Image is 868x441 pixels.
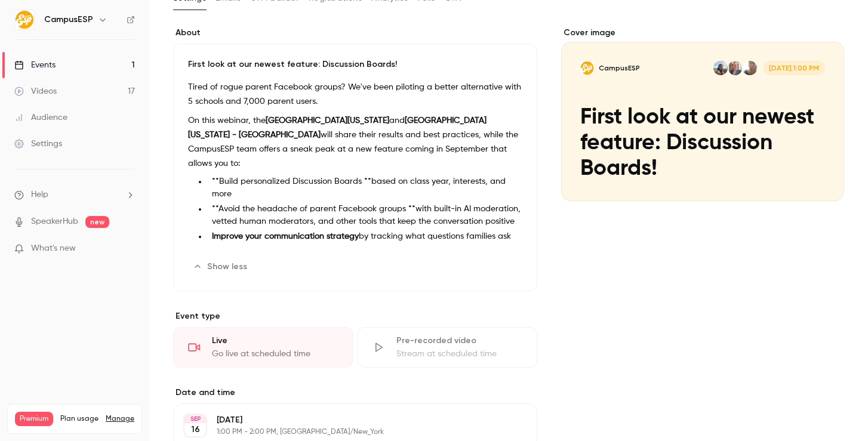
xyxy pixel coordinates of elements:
[15,412,53,426] span: Premium
[188,257,254,276] button: Show less
[212,335,338,347] div: Live
[184,415,206,423] div: SEP
[173,27,537,39] label: About
[188,113,522,171] p: On this webinar, the and will share their results and best practices, while the CampusESP team of...
[188,80,522,109] p: Tired of rogue parent Facebook groups? We've been piloting a better alternative with 5 schools an...
[60,414,99,424] span: Plan usage
[212,348,338,360] div: Go live at scheduled time
[31,242,76,255] span: What's new
[14,85,57,97] div: Videos
[396,348,522,360] div: Stream at scheduled time
[106,414,134,424] a: Manage
[14,189,135,201] li: help-dropdown-opener
[173,387,537,399] label: Date and time
[266,116,389,125] strong: [GEOGRAPHIC_DATA][US_STATE]
[173,327,353,368] div: LiveGo live at scheduled time
[212,232,359,240] strong: Improve your communication strategy
[173,310,537,322] p: Event type
[14,112,67,124] div: Audience
[207,175,522,201] li: **Build personalized Discussion Boards **based on class year, interests, and more
[85,216,109,228] span: new
[561,27,844,201] section: Cover image
[207,203,522,228] li: **Avoid the headache of parent Facebook groups **with built-in AI moderation, vetted human modera...
[358,327,537,368] div: Pre-recorded videoStream at scheduled time
[15,10,34,29] img: CampusESP
[191,424,200,436] p: 16
[217,414,474,426] p: [DATE]
[207,230,522,243] li: by tracking what questions families ask
[188,58,522,70] p: First look at our newest feature: Discussion Boards!
[217,427,474,437] p: 1:00 PM - 2:00 PM, [GEOGRAPHIC_DATA]/New_York
[31,215,78,228] a: SpeakerHub
[14,59,56,71] div: Events
[396,335,522,347] div: Pre-recorded video
[561,27,844,39] label: Cover image
[14,138,62,150] div: Settings
[44,14,93,26] h6: CampusESP
[31,189,48,201] span: Help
